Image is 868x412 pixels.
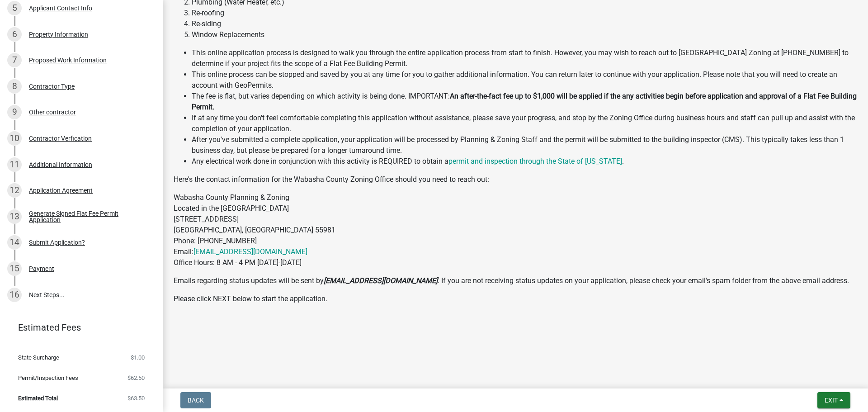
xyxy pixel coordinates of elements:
span: Exit [825,397,838,404]
a: Estimated Fees [7,318,148,336]
div: Application Agreement [29,187,93,194]
div: Generate Signed Flat Fee Permit Application [29,210,148,223]
div: 12 [7,183,22,198]
div: Additional Information [29,161,92,168]
a: [EMAIL_ADDRESS][DOMAIN_NAME] [193,247,307,256]
strong: [EMAIL_ADDRESS][DOMAIN_NAME] [324,276,438,285]
a: permit and inspection through the State of [US_STATE] [448,157,622,166]
p: Here's the contact information for the Wabasha County Zoning Office should you need to reach out: [174,174,857,185]
li: Re-roofing [192,8,857,19]
p: Emails regarding status updates will be sent by . If you are not receiving status updates on your... [174,275,857,286]
div: 7 [7,53,22,67]
div: 13 [7,209,22,224]
span: Back [188,397,204,404]
li: After you've submitted a complete application, your application will be processed by Planning & Z... [192,134,857,156]
li: Re-siding [192,19,857,29]
li: Window Replacements [192,29,857,40]
span: $63.50 [127,395,145,401]
li: This online application process is designed to walk you through the entire application process fr... [192,47,857,69]
div: 9 [7,105,22,119]
div: 8 [7,79,22,94]
div: 10 [7,131,22,146]
div: 14 [7,235,22,250]
div: 15 [7,261,22,276]
div: Submit Application? [29,239,85,246]
div: Contractor Type [29,83,75,90]
li: If at any time you don't feel comfortable completing this application without assistance, please ... [192,113,857,134]
strong: An after-the-fact fee up to $1,000 will be applied if the any activities begin before application... [192,92,857,111]
div: Payment [29,265,54,272]
div: Property Information [29,31,88,38]
div: 6 [7,27,22,42]
span: State Surcharge [18,355,59,360]
button: Exit [817,392,850,408]
p: Please click NEXT below to start the application. [174,294,857,304]
p: Wabasha County Planning & Zoning Located in the [GEOGRAPHIC_DATA] [STREET_ADDRESS] [GEOGRAPHIC_DA... [174,192,857,268]
div: 16 [7,288,22,302]
div: Other contractor [29,109,76,115]
span: Estimated Total [18,395,58,401]
button: Back [180,392,211,408]
span: $1.00 [131,355,145,360]
span: Permit/Inspection Fees [18,375,78,381]
div: Contractor Verfication [29,135,92,142]
li: This online process can be stopped and saved by you at any time for you to gather additional info... [192,69,857,91]
div: Applicant Contact Info [29,5,92,11]
li: The fee is flat, but varies depending on which activity is being done. IMPORTANT: [192,91,857,113]
span: $62.50 [127,375,145,381]
div: 11 [7,157,22,172]
li: Any electrical work done in conjunction with this activity is REQUIRED to obtain a . [192,156,857,167]
div: Proposed Work Information [29,57,107,63]
div: 5 [7,1,22,15]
